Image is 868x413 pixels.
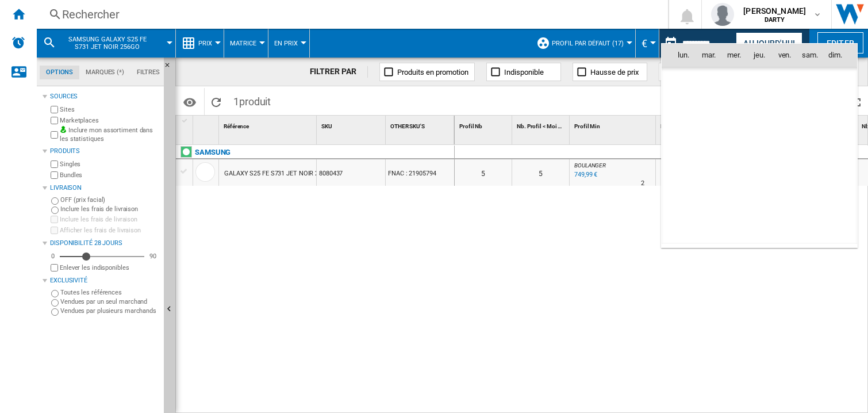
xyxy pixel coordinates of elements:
[747,44,772,67] th: jeu.
[823,44,857,67] th: dim.
[772,44,797,67] th: ven.
[696,44,721,67] th: mar.
[721,44,747,67] th: mer.
[662,44,696,67] th: lun.
[662,44,857,247] md-calendar: Calendar
[797,44,823,67] th: sam.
